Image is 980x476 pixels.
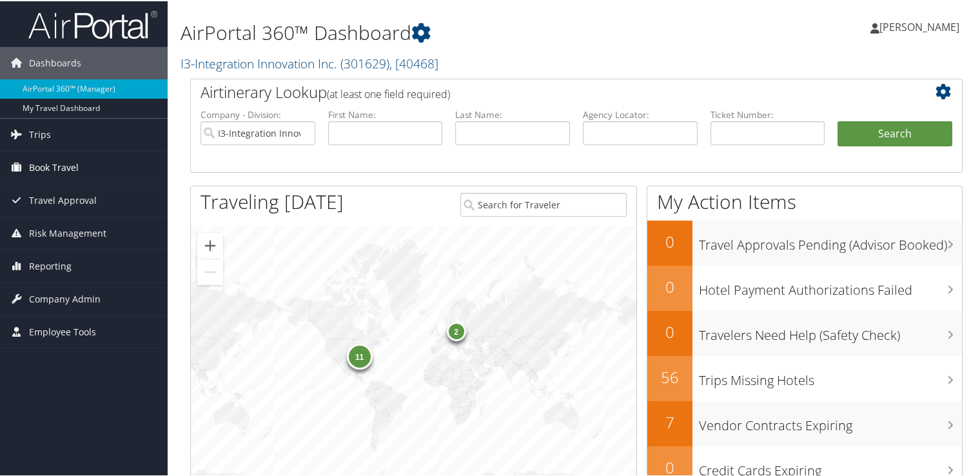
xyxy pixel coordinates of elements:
[699,319,962,343] h3: Travelers Need Help (Safety Check)
[879,19,959,33] span: [PERSON_NAME]
[699,273,962,298] h3: Hotel Payment Authorizations Failed
[29,117,51,150] span: Trips
[181,18,709,45] h1: AirPortal 360™ Dashboard
[389,54,438,71] span: , [ 40468 ]
[583,107,698,120] label: Agency Locator:
[347,342,373,368] div: 11
[460,192,627,215] input: Search for Traveler
[838,120,952,146] button: Search
[28,8,157,39] img: airportal-logo.png
[647,355,962,400] a: 56Trips Missing Hotels
[201,107,315,120] label: Company - Division:
[201,80,888,102] h2: Airtinerary Lookup
[29,46,81,78] span: Dashboards
[197,258,223,284] button: Zoom out
[197,232,223,257] button: Zoom in
[647,230,692,252] h2: 0
[29,315,96,347] span: Employee Tools
[647,219,962,264] a: 0Travel Approvals Pending (Advisor Booked)
[201,187,344,214] h1: Traveling [DATE]
[29,249,72,281] span: Reporting
[870,6,972,45] a: [PERSON_NAME]
[699,228,962,253] h3: Travel Approvals Pending (Advisor Booked)
[455,107,570,120] label: Last Name:
[29,150,79,183] span: Book Travel
[699,364,962,388] h3: Trips Missing Hotels
[29,282,101,314] span: Company Admin
[647,410,692,432] h2: 7
[340,54,389,71] span: ( 301629 )
[647,264,962,310] a: 0Hotel Payment Authorizations Failed
[647,310,962,355] a: 0Travelers Need Help (Safety Check)
[699,409,962,433] h3: Vendor Contracts Expiring
[29,183,97,215] span: Travel Approval
[647,187,962,214] h1: My Action Items
[710,107,825,120] label: Ticket Number:
[327,86,450,100] span: (at least one field required)
[181,54,438,71] a: I3-Integration Innovation Inc.
[647,365,692,387] h2: 56
[647,275,692,297] h2: 0
[447,320,466,339] div: 2
[647,320,692,342] h2: 0
[29,216,106,248] span: Risk Management
[647,400,962,445] a: 7Vendor Contracts Expiring
[328,107,443,120] label: First Name:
